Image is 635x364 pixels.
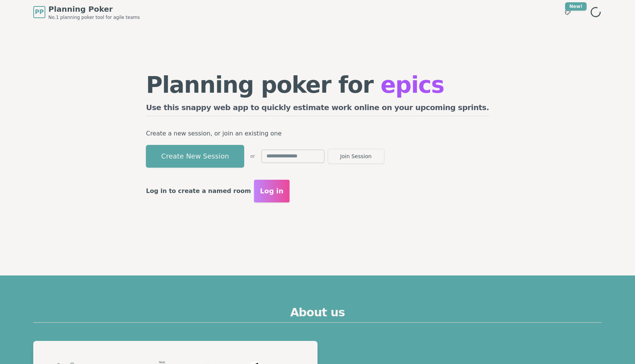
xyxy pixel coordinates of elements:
[146,145,244,168] button: Create New Session
[48,14,140,20] span: No.1 planning poker tool for agile teams
[33,306,602,323] h2: About us
[146,73,489,96] h1: Planning poker for
[565,2,587,11] div: New!
[254,180,290,202] button: Log in
[48,4,140,14] span: Planning Poker
[146,186,251,196] p: Log in to create a named room
[35,8,43,17] span: PP
[250,153,255,159] span: or
[146,102,489,116] h2: Use this snappy web app to quickly estimate work online on your upcoming sprints.
[328,149,384,164] button: Join Session
[260,186,283,196] span: Log in
[33,4,140,20] a: PPPlanning PokerNo.1 planning poker tool for agile teams
[381,72,444,98] span: epics
[561,5,575,19] button: New!
[146,128,489,139] p: Create a new session, or join an existing one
